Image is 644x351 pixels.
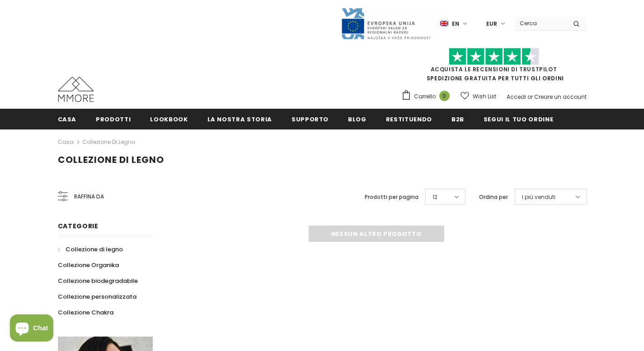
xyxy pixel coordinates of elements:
[432,193,437,202] span: 12
[58,277,138,285] span: Collezione biodegradabile
[58,261,119,269] span: Collezione Organika
[150,109,188,129] a: Lookbook
[484,115,553,124] span: Segui il tuo ordine
[291,115,329,124] span: supporto
[82,138,135,146] a: Collezione di legno
[58,115,77,124] span: Casa
[439,91,450,101] span: 0
[401,52,587,82] span: SPEDIZIONE GRATUITA PER TUTTI GLI ORDINI
[66,245,123,254] span: Collezione di legno
[58,273,138,289] a: Collezione biodegradabile
[58,77,94,102] img: Casi MMORE
[451,109,464,129] a: B2B
[74,192,104,202] span: Raffina da
[341,7,431,40] img: Javni Razpis
[96,109,131,129] a: Prodotti
[386,115,432,124] span: Restituendo
[431,65,557,73] a: Acquista le recensioni di TrustPilot
[479,193,508,202] label: Ordina per
[341,19,431,27] a: Javni Razpis
[207,109,272,129] a: La nostra storia
[522,193,555,202] span: I più venduti
[96,115,131,124] span: Prodotti
[473,92,496,101] span: Wish List
[58,222,99,231] span: Categorie
[58,137,74,148] a: Casa
[58,308,113,317] span: Collezione Chakra
[386,109,432,129] a: Restituendo
[348,115,367,124] span: Blog
[58,109,77,129] a: Casa
[452,19,459,28] span: en
[461,88,496,104] a: Wish List
[291,109,329,129] a: supporto
[58,289,136,305] a: Collezione personalizzata
[486,19,497,28] span: EUR
[7,314,56,344] inbox-online-store-chat: Shopify online store chat
[58,305,113,320] a: Collezione Chakra
[527,93,533,101] span: or
[449,48,539,65] img: Fidati di Pilot Stars
[58,257,119,273] a: Collezione Organika
[451,115,464,124] span: B2B
[58,153,164,166] span: Collezione di legno
[507,93,526,101] a: Accedi
[514,17,566,30] input: Search Site
[365,193,418,202] label: Prodotti per pagina
[150,115,188,124] span: Lookbook
[534,93,587,101] a: Creare un account
[58,292,136,301] span: Collezione personalizzata
[207,115,272,124] span: La nostra storia
[58,241,123,257] a: Collezione di legno
[348,109,367,129] a: Blog
[401,90,454,103] a: Carrello 0
[484,109,553,129] a: Segui il tuo ordine
[414,92,436,101] span: Carrello
[440,20,448,28] img: i-lang-1.png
